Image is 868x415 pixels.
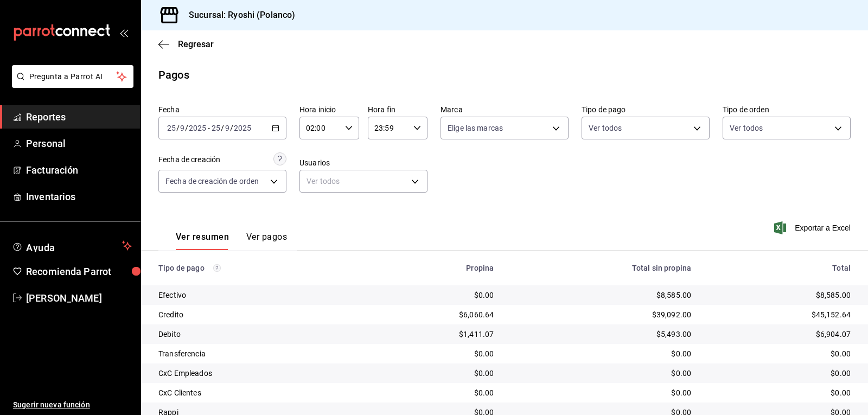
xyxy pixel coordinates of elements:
[723,106,851,113] label: Tipo de orden
[26,291,132,305] span: [PERSON_NAME]
[188,124,207,132] input: ----
[709,329,851,340] div: $6,904.07
[377,387,494,398] div: $0.00
[211,124,221,132] input: --
[158,67,189,83] div: Pagos
[299,106,359,113] label: Hora inicio
[158,329,360,340] div: Debito
[709,290,851,301] div: $8,585.00
[225,124,230,132] input: --
[221,124,224,132] span: /
[26,110,132,124] span: Reportes
[158,290,360,301] div: Efectivo
[377,348,494,359] div: $0.00
[709,368,851,379] div: $0.00
[176,232,229,250] button: Ver resumen
[176,124,180,132] span: /
[589,123,622,133] span: Ver todos
[8,79,133,90] a: Pregunta a Parrot AI
[511,368,691,379] div: $0.00
[178,39,214,49] span: Regresar
[377,264,494,272] div: Propina
[158,368,360,379] div: CxC Empleados
[180,9,295,22] h3: Sucursal: Ryoshi (Polanco)
[158,154,220,165] div: Fecha de creación
[26,189,132,204] span: Inventarios
[119,28,128,37] button: open_drawer_menu
[368,106,427,113] label: Hora fin
[730,123,763,133] span: Ver todos
[511,348,691,359] div: $0.00
[180,124,185,132] input: --
[26,163,132,177] span: Facturación
[776,221,851,234] button: Exportar a Excel
[165,176,259,187] span: Fecha de creación de orden
[158,39,214,49] button: Regresar
[448,123,503,133] span: Elige las marcas
[709,309,851,320] div: $45,152.64
[511,309,691,320] div: $39,092.00
[26,239,118,252] span: Ayuda
[213,264,221,272] svg: Los pagos realizados con Pay y otras terminales son montos brutos.
[377,290,494,301] div: $0.00
[377,309,494,320] div: $6,060.64
[158,387,360,398] div: CxC Clientes
[299,170,427,193] div: Ver todos
[176,232,287,250] div: navigation tabs
[208,124,210,132] span: -
[441,106,569,113] label: Marca
[511,264,691,272] div: Total sin propina
[709,264,851,272] div: Total
[158,264,360,272] div: Tipo de pago
[377,329,494,340] div: $1,411.07
[233,124,252,132] input: ----
[582,106,710,113] label: Tipo de pago
[158,348,360,359] div: Transferencia
[709,348,851,359] div: $0.00
[167,124,176,132] input: --
[26,136,132,151] span: Personal
[299,159,427,167] label: Usuarios
[29,71,117,82] span: Pregunta a Parrot AI
[709,387,851,398] div: $0.00
[246,232,287,250] button: Ver pagos
[511,387,691,398] div: $0.00
[511,329,691,340] div: $5,493.00
[12,65,133,88] button: Pregunta a Parrot AI
[377,368,494,379] div: $0.00
[26,264,132,279] span: Recomienda Parrot
[511,290,691,301] div: $8,585.00
[13,399,132,411] span: Sugerir nueva función
[158,106,286,113] label: Fecha
[158,309,360,320] div: Credito
[230,124,233,132] span: /
[185,124,188,132] span: /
